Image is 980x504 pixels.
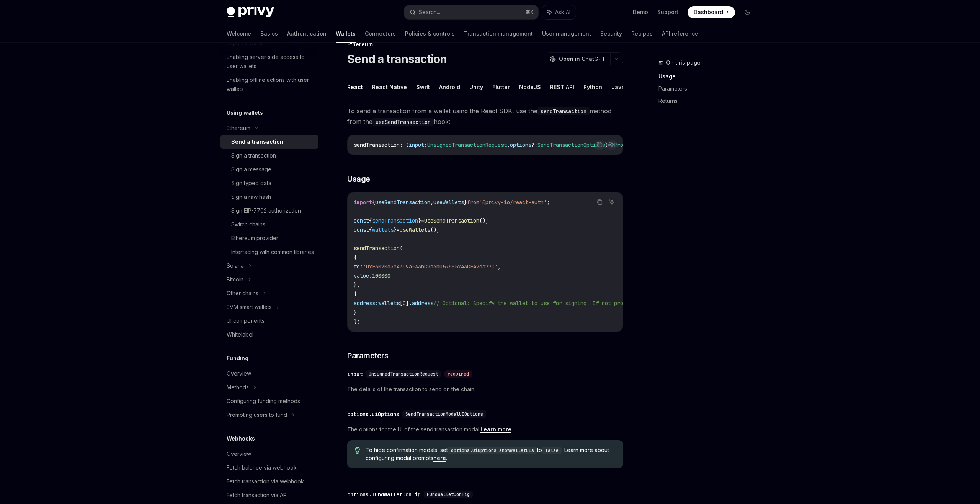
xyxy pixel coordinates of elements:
span: : ( [400,141,409,148]
span: FundWalletConfig [427,491,470,497]
span: value: [354,272,372,279]
div: Fetch balance via webhook [227,463,297,472]
span: ); [354,318,360,325]
span: }, [354,281,360,288]
a: Switch chains [220,218,318,231]
span: { [372,199,375,206]
button: Copy the contents from the code block [595,140,604,150]
span: UnsignedTransactionRequest [427,141,507,148]
a: Authentication [287,24,327,43]
a: Connectors [365,24,396,43]
a: Ethereum provider [220,231,318,245]
div: Sign a transaction [231,151,276,160]
button: Unity [469,78,483,96]
span: , [498,263,501,270]
span: ; [547,199,550,206]
span: wallets [372,226,394,233]
a: Enabling offline actions with user wallets [220,73,318,96]
button: Ask AI [607,197,617,207]
code: options.uiOptions.showWalletUIs [448,447,537,454]
button: Flutter [492,78,510,96]
div: EVM smart wallets [227,302,272,312]
a: User management [542,24,591,43]
a: Fetch balance via webhook [220,461,318,475]
a: Overview [220,447,318,461]
div: Sign a raw hash [231,192,271,202]
div: input [347,370,363,378]
button: Python [583,78,602,96]
span: '@privy-io/react-auth' [479,199,547,206]
div: options.uiOptions [347,410,399,418]
span: // Optional: Specify the wallet to use for signing. If not provided, the first wallet will be used. [433,300,737,307]
div: Configuring funding methods [227,397,300,406]
code: useSendTransaction [372,118,434,126]
div: Sign a message [231,165,271,174]
a: Dashboard [688,6,735,18]
button: React [347,78,363,96]
div: Solana [227,261,244,270]
span: } [354,309,357,316]
a: Fetch transaction via webhook [220,475,318,488]
code: false [542,447,562,454]
h5: Webhooks [227,434,255,443]
span: To send a transaction from a wallet using the React SDK, use the method from the hook: [347,106,623,127]
a: Enabling server-side access to user wallets [220,50,318,73]
a: UI components [220,314,318,328]
div: Ethereum [227,124,250,133]
a: here [433,455,446,462]
div: Sign EIP-7702 authorization [231,206,301,215]
a: Transaction management [464,24,533,43]
button: NodeJS [519,78,541,96]
a: Overview [220,367,318,380]
button: Swift [416,78,430,96]
span: useSendTransaction [424,217,479,224]
span: : [424,141,427,148]
div: Methods [227,383,249,392]
span: Usage [347,174,370,184]
div: Fetch transaction via API [227,491,288,500]
span: On this page [666,58,701,67]
span: to: [354,263,363,270]
code: sendTransaction [537,107,590,115]
div: options.fundWalletConfig [347,491,421,498]
button: Toggle dark mode [741,6,753,18]
a: Interfacing with common libraries [220,245,318,259]
span: address: [354,300,378,307]
a: Returns [658,95,759,107]
span: { [354,254,357,261]
span: = [421,217,424,224]
a: Sign EIP-7702 authorization [220,204,318,218]
span: sendTransaction [354,141,400,148]
span: The options for the UI of the send transaction modal. . [347,425,623,434]
div: Whitelabel [227,330,253,339]
span: import [354,199,372,206]
a: Sign typed data [220,176,318,190]
a: API reference [662,24,698,43]
div: Fetch transaction via webhook [227,477,304,486]
a: Configuring funding methods [220,394,318,408]
span: , [507,141,510,148]
a: Usage [658,70,759,83]
span: (); [430,226,439,233]
span: To hide confirmation modals, set to . Learn more about configuring modal prompts . [366,446,616,462]
span: useSendTransaction [375,199,430,206]
span: Dashboard [694,8,723,16]
span: useWallets [400,226,430,233]
span: ) [605,141,608,148]
a: Basics [260,24,278,43]
button: Ask AI [607,140,617,150]
div: Overview [227,369,251,378]
span: ( [400,245,403,252]
span: Parameters [347,350,388,361]
button: Open in ChatGPT [545,52,610,65]
h1: Send a transaction [347,52,447,66]
span: useWallets [433,199,464,206]
a: Policies & controls [405,24,455,43]
div: Enabling server-side access to user wallets [227,52,314,71]
div: required [444,370,472,378]
span: , [430,199,433,206]
span: ?: [531,141,537,148]
div: Prompting users to fund [227,410,287,419]
span: [ [400,300,403,307]
div: UI components [227,316,265,325]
